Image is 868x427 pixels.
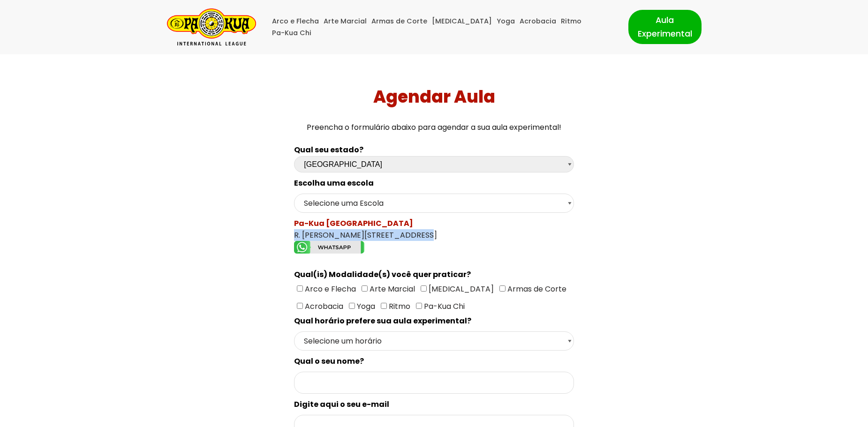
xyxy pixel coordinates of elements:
[294,217,574,257] div: R. [PERSON_NAME][STREET_ADDRESS]
[294,144,363,155] b: Qual seu estado?
[297,303,303,309] input: Acrobacia
[272,27,311,39] a: Pa-Kua Chi
[421,285,427,292] input: [MEDICAL_DATA]
[362,285,368,292] input: Arte Marcial
[371,15,427,27] a: Armas de Corte
[294,241,364,254] img: whatsapp
[628,10,702,44] a: Aula Experimental
[270,15,614,39] div: Menu primário
[416,303,422,309] input: Pa-Kua Chi
[4,87,865,107] h1: Agendar Aula
[294,178,374,188] spam: Escolha uma escola
[4,121,865,134] p: Preencha o formulário abaixo para agendar a sua aula experimental!
[167,8,256,45] a: Pa-Kua Brasil Uma Escola de conhecimentos orientais para toda a família. Foco, habilidade concent...
[387,301,410,312] span: Ritmo
[355,301,375,312] span: Yoga
[497,15,515,27] a: Yoga
[303,284,356,294] span: Arco e Flecha
[520,15,556,27] a: Acrobacia
[368,284,415,294] span: Arte Marcial
[297,285,303,292] input: Arco e Flecha
[294,315,471,326] spam: Qual horário prefere sua aula experimental?
[294,399,389,410] spam: Digite aqui o seu e-mail
[303,301,343,312] span: Acrobacia
[422,301,465,312] span: Pa-Kua Chi
[506,284,566,294] span: Armas de Corte
[294,356,364,367] spam: Qual o seu nome?
[349,303,355,309] input: Yoga
[427,284,494,294] span: [MEDICAL_DATA]
[294,269,471,280] spam: Qual(is) Modalidade(s) você quer praticar?
[324,15,367,27] a: Arte Marcial
[381,303,387,309] input: Ritmo
[499,285,506,292] input: Armas de Corte
[561,15,581,27] a: Ritmo
[432,15,492,27] a: [MEDICAL_DATA]
[294,218,413,229] spam: Pa-Kua [GEOGRAPHIC_DATA]
[272,15,319,27] a: Arco e Flecha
